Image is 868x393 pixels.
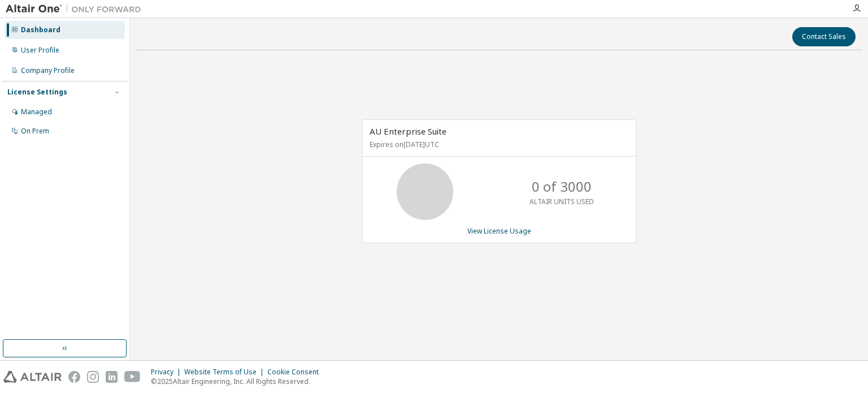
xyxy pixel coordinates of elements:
[370,140,626,149] p: Expires on [DATE] UTC
[267,368,325,377] div: Cookie Consent
[151,377,325,386] p: © 2025 Altair Engineering, Inc. All Rights Reserved.
[151,368,184,377] div: Privacy
[184,368,267,377] div: Website Terms of Use
[21,127,49,136] div: On Prem
[21,46,59,55] div: User Profile
[3,371,62,383] img: altair_logo.svg
[370,126,446,137] span: AU Enterprise Suite
[21,107,52,116] div: Managed
[532,177,592,196] p: 0 of 3000
[7,88,67,97] div: License Settings
[467,226,531,236] a: View License Usage
[530,197,594,206] p: ALTAIR UNITS USED
[87,371,99,383] img: instagram.svg
[124,371,141,383] img: youtube.svg
[68,371,80,383] img: facebook.svg
[792,27,856,46] button: Contact Sales
[106,371,118,383] img: linkedin.svg
[21,66,75,75] div: Company Profile
[6,3,147,15] img: Altair One
[21,25,60,34] div: Dashboard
